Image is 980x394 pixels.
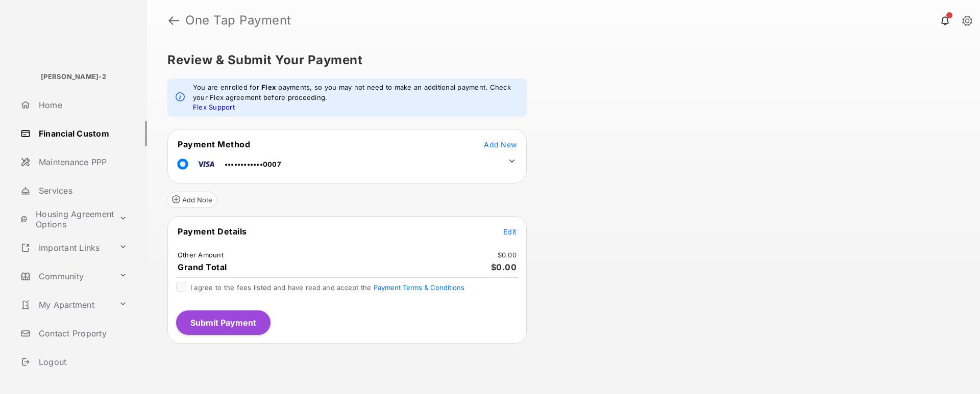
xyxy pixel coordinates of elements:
[261,83,276,91] strong: Flex
[16,321,147,346] a: Contact Property
[16,293,115,317] a: My Apartment
[16,178,147,203] a: Services
[178,139,250,149] span: Payment Method
[491,262,517,272] span: $0.00
[374,283,464,292] button: I agree to the fees listed and have read and accept the
[41,72,106,82] p: [PERSON_NAME]-2
[503,226,517,237] button: Edit
[16,350,147,374] a: Logout
[497,250,517,259] td: $0.00
[225,160,281,168] span: ••••••••••••0007
[16,207,115,231] a: Housing Agreement Options
[178,226,247,237] span: Payment Details
[167,192,217,208] button: Add Note
[16,93,147,117] a: Home
[176,310,271,335] button: Submit Payment
[16,121,147,146] a: Financial Custom
[193,103,235,111] a: Flex Support
[190,283,464,292] span: I agree to the fees listed and have read and accept the
[185,14,291,27] strong: One Tap Payment
[167,54,951,66] h5: Review & Submit Your Payment
[16,150,147,174] a: Maintenance PPP
[177,250,224,259] td: Other Amount
[178,262,227,272] span: Grand Total
[16,264,115,288] a: Community
[503,227,517,236] span: Edit
[484,140,517,149] span: Add New
[16,235,115,260] a: Important Links
[193,83,519,113] em: You are enrolled for payments, so you may not need to make an additional payment. Check your Flex...
[484,139,517,149] button: Add New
